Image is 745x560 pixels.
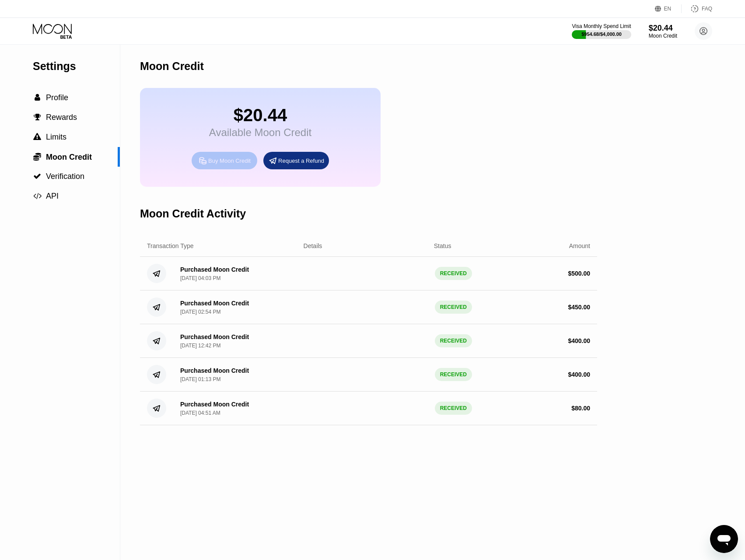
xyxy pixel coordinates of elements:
[180,300,249,307] div: Purchased Moon Credit
[180,376,220,382] div: [DATE] 01:13 PM
[263,152,329,169] div: Request a Refund
[180,367,249,374] div: Purchased Moon Credit
[180,309,220,315] div: [DATE] 02:54 PM
[33,60,120,73] div: Settings
[568,304,590,311] div: $ 450.00
[180,343,220,349] div: [DATE] 12:42 PM
[46,133,66,141] span: Limits
[710,525,738,553] iframe: Button to launch messaging window
[209,126,311,139] div: Available Moon Credit
[180,266,249,273] div: Purchased Moon Credit
[46,192,59,200] span: API
[568,371,590,378] div: $ 400.00
[180,333,249,340] div: Purchased Moon Credit
[435,334,472,347] div: RECEIVED
[655,4,682,13] div: EN
[572,23,631,39] div: Visa Monthly Spend Limit$954.68/$4,000.00
[649,33,677,39] div: Moon Credit
[33,113,42,121] div: 
[568,270,590,277] div: $ 500.00
[46,172,84,181] span: Verification
[180,401,249,408] div: Purchased Moon Credit
[209,105,311,125] div: $20.44
[435,402,472,415] div: RECEIVED
[140,207,246,220] div: Moon Credit Activity
[304,242,322,249] div: Details
[649,24,677,39] div: $20.44Moon Credit
[278,157,324,164] div: Request a Refund
[35,94,40,101] span: 
[33,172,41,180] span: 
[180,275,220,281] div: [DATE] 04:03 PM
[208,157,251,164] div: Buy Moon Credit
[33,152,41,161] span: 
[572,23,631,29] div: Visa Monthly Spend Limit
[140,60,204,73] div: Moon Credit
[435,301,472,314] div: RECEIVED
[46,153,92,161] span: Moon Credit
[649,24,677,33] div: $20.44
[46,93,68,102] span: Profile
[664,6,672,12] div: EN
[434,242,451,249] div: Status
[435,267,472,280] div: RECEIVED
[435,368,472,381] div: RECEIVED
[180,410,220,416] div: [DATE] 04:51 AM
[46,113,77,122] span: Rewards
[571,405,590,412] div: $ 80.00
[569,242,590,249] div: Amount
[192,152,257,169] div: Buy Moon Credit
[568,337,590,344] div: $ 400.00
[581,31,622,37] div: $954.68 / $4,000.00
[34,113,41,121] span: 
[33,133,41,141] span: 
[33,192,42,200] span: 
[33,94,42,101] div: 
[682,4,712,13] div: FAQ
[147,242,194,249] div: Transaction Type
[702,6,712,12] div: FAQ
